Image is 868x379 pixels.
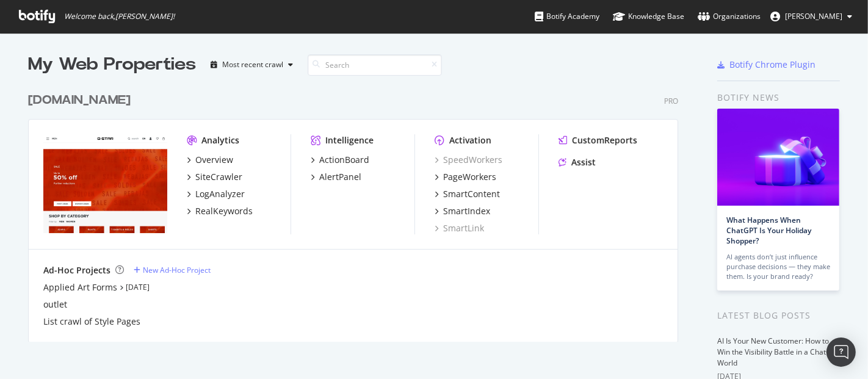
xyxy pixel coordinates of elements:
[28,52,196,77] div: My Web Properties
[761,7,862,26] button: [PERSON_NAME]
[43,298,67,311] a: outlet
[43,134,167,233] img: www.g-star.com
[726,252,830,281] div: AI agents don’t just influence purchase decisions — they make them. Is your brand ready?
[28,92,131,109] div: [DOMAIN_NAME]
[43,316,140,328] a: List crawl of Style Pages
[325,134,374,146] div: Intelligence
[717,91,840,104] div: Botify news
[201,134,239,146] div: Analytics
[664,96,678,106] div: Pro
[64,12,175,21] span: Welcome back, [PERSON_NAME] !
[698,10,761,23] div: Organizations
[559,156,596,168] a: Assist
[572,134,637,146] div: CustomReports
[449,134,491,146] div: Activation
[559,134,637,146] a: CustomReports
[195,188,245,200] div: LogAnalyzer
[435,188,500,200] a: SmartContent
[311,171,361,183] a: AlertPanel
[613,10,684,23] div: Knowledge Base
[435,222,484,234] a: SmartLink
[443,205,490,217] div: SmartIndex
[435,154,502,166] a: SpeedWorkers
[319,171,361,183] div: AlertPanel
[187,205,253,217] a: RealKeywords
[726,215,811,246] a: What Happens When ChatGPT Is Your Holiday Shopper?
[222,61,283,68] div: Most recent crawl
[826,337,856,367] div: Open Intercom Messenger
[187,154,233,166] a: Overview
[195,205,253,217] div: RealKeywords
[717,336,840,368] a: AI Is Your New Customer: How to Win the Visibility Battle in a ChatGPT World
[571,156,596,168] div: Assist
[126,282,150,292] a: [DATE]
[43,281,117,294] a: Applied Art Forms
[443,171,496,183] div: PageWorkers
[206,55,298,74] button: Most recent crawl
[443,188,500,200] div: SmartContent
[311,154,369,166] a: ActionBoard
[195,154,233,166] div: Overview
[43,264,110,276] div: Ad-Hoc Projects
[308,54,442,76] input: Search
[785,11,842,21] span: Nadine Kraegeloh
[143,265,211,275] div: New Ad-Hoc Project
[195,171,242,183] div: SiteCrawler
[717,309,840,322] div: Latest Blog Posts
[717,109,839,206] img: What Happens When ChatGPT Is Your Holiday Shopper?
[187,188,245,200] a: LogAnalyzer
[134,265,211,275] a: New Ad-Hoc Project
[319,154,369,166] div: ActionBoard
[729,59,816,71] div: Botify Chrome Plugin
[717,59,816,71] a: Botify Chrome Plugin
[187,171,242,183] a: SiteCrawler
[535,10,599,23] div: Botify Academy
[435,171,496,183] a: PageWorkers
[28,77,688,342] div: grid
[435,205,490,217] a: SmartIndex
[28,92,136,109] a: [DOMAIN_NAME]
